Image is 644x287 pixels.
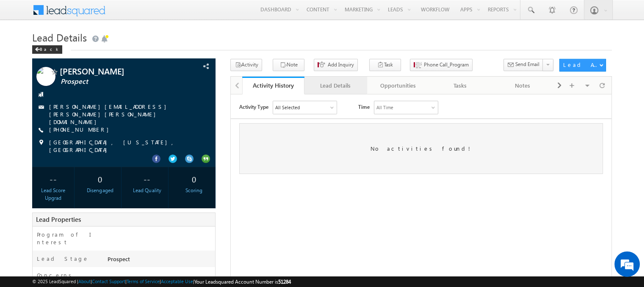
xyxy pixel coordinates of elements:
[61,77,174,86] span: Prospect
[49,103,171,125] a: [PERSON_NAME][EMAIL_ADDRESS][PERSON_NAME][PERSON_NAME][DOMAIN_NAME]
[60,67,173,75] span: [PERSON_NAME]
[37,231,99,246] label: Program of Interest
[314,59,358,71] button: Add Inquiry
[8,6,38,19] span: Activity Type
[42,7,106,19] div: All Selected
[328,61,354,69] span: Add Inquiry
[559,59,606,72] button: Lead Actions
[175,187,213,194] div: Scoring
[32,45,66,52] a: Back
[230,59,262,71] button: Activity
[92,279,125,284] a: Contact Support
[194,279,291,285] span: Your Leadsquared Account Number is
[374,80,422,91] div: Opportunities
[32,45,62,54] div: Back
[36,67,55,89] img: Profile photo
[78,279,91,284] a: About
[249,81,298,89] div: Activity History
[369,59,401,71] button: Task
[515,61,539,68] span: Send Email
[273,59,304,71] button: Note
[81,187,119,194] div: Disengaged
[34,187,72,202] div: Lead Score Upgrad
[563,61,599,69] div: Lead Actions
[8,29,372,80] div: No activities found!
[161,279,193,284] a: Acceptable Use
[304,77,367,94] a: Lead Details
[81,171,119,187] div: 0
[410,59,473,71] button: Phone Call_Program
[242,77,304,94] a: Activity History
[429,77,492,94] a: Tasks
[32,278,291,286] span: © 2025 LeadSquared | | | | |
[127,6,139,19] span: Time
[436,80,484,91] div: Tasks
[105,255,215,267] div: Prospect
[499,80,547,91] div: Notes
[37,271,75,279] label: Concerns
[278,279,291,285] span: 51284
[36,215,81,224] span: Lead Properties
[424,61,469,69] span: Phone Call_Program
[311,80,359,91] div: Lead Details
[503,59,543,71] button: Send Email
[175,171,213,187] div: 0
[34,171,72,187] div: --
[32,30,87,44] span: Lead Details
[492,77,554,94] a: Notes
[127,279,160,284] a: Terms of Service
[37,255,89,262] label: Lead Stage
[49,126,113,134] span: [PHONE_NUMBER]
[128,187,166,194] div: Lead Quality
[146,9,163,17] div: All Time
[44,9,69,17] div: All Selected
[367,77,429,94] a: Opportunities
[49,138,198,154] span: [GEOGRAPHIC_DATA], [US_STATE], [GEOGRAPHIC_DATA]
[128,171,166,187] div: --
